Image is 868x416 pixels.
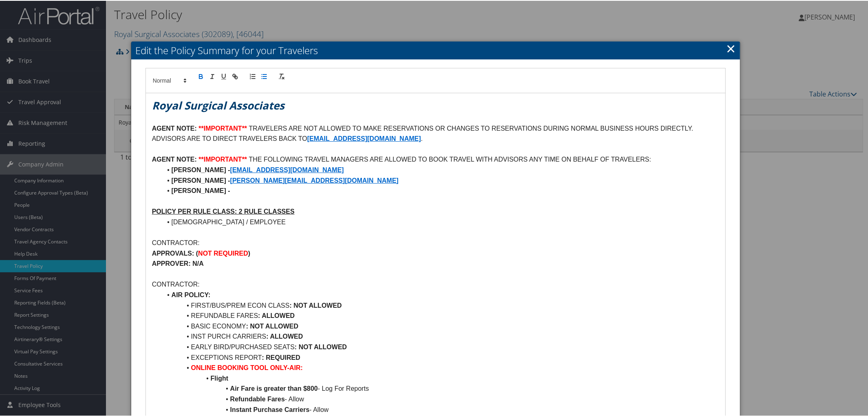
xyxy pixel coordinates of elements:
[152,97,284,112] em: Royal Surgical Associates
[246,322,298,329] strong: : NOT ALLOWED
[172,176,230,183] strong: [PERSON_NAME] -
[295,343,347,350] strong: : NOT ALLOWED
[152,153,720,164] p: THE FOLLOWING TRAVEL MANAGERS ARE ALLOWED TO BOOK TRAVEL WITH ADVISORS ANY TIME ON BEHALF OF TRAV...
[248,249,250,256] strong: )
[152,124,197,131] strong: AGENT NOTE:
[162,352,720,362] li: EXCEPTIONS REPORT
[290,301,342,308] strong: : NOT ALLOWED
[162,300,720,310] li: FIRST/BUS/PREM ECON CLASS
[726,39,736,56] a: Close
[172,291,211,298] strong: AIR POLICY:
[162,320,720,331] li: BASIC ECONOMY
[258,311,295,318] strong: : ALLOWED
[230,166,344,173] a: [EMAIL_ADDRESS][DOMAIN_NAME]
[131,41,740,59] h2: Edit the Policy Summary for your Travelers
[230,405,310,412] strong: Instant Purchase Carriers
[230,395,285,402] strong: Refundable Fares
[162,341,720,352] li: EARLY BIRD/PURCHASED SEATS
[230,176,399,183] a: [PERSON_NAME][EMAIL_ADDRESS][DOMAIN_NAME]
[262,353,300,360] strong: : REQUIRED
[152,123,720,143] p: TRAVELERS ARE NOT ALLOWED TO MAKE RESERVATIONS OR CHANGES TO RESERVATIONS DURING NORMAL BUSINESS ...
[172,186,230,193] strong: [PERSON_NAME] -
[152,207,295,214] u: POLICY PER RULE CLASS: 2 RULE CLASSES
[152,278,720,289] p: CONTRACTOR:
[152,259,204,266] strong: APPROVER: N/A
[230,384,318,391] strong: Air Fare is greater than $800
[162,383,720,393] li: - Log For Reports
[307,134,421,141] a: [EMAIL_ADDRESS][DOMAIN_NAME]
[162,393,720,404] li: - Allow
[162,310,720,320] li: REFUNDABLE FARES
[191,363,303,370] strong: ONLINE BOOKING TOOL ONLY-AIR:
[172,166,230,173] strong: [PERSON_NAME] -
[266,332,303,339] strong: : ALLOWED
[162,404,720,414] li: - Allow
[152,249,198,256] strong: APPROVALS: (
[162,331,720,341] li: INST PURCH CARRIERS
[152,155,197,162] strong: AGENT NOTE:
[198,249,248,256] strong: NOT REQUIRED
[152,237,720,247] p: CONTRACTOR:
[162,216,720,227] li: [DEMOGRAPHIC_DATA] / EMPLOYEE
[211,374,229,381] strong: Flight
